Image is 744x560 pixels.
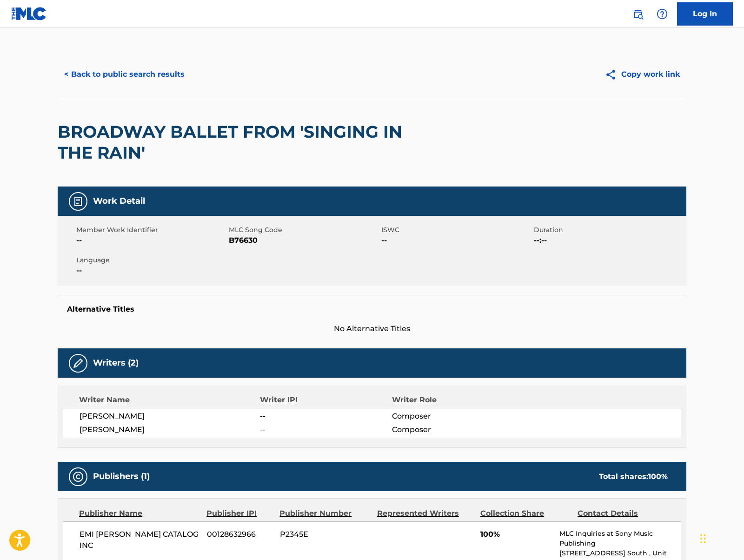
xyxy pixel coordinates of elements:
span: No Alternative Titles [58,323,686,334]
span: Duration [534,225,684,235]
span: -- [260,411,392,422]
div: Contact Details [578,508,668,519]
span: Language [76,255,226,265]
div: Publisher IPI [206,508,272,519]
iframe: Chat Widget [697,515,744,560]
span: MLC Song Code [229,225,379,235]
span: -- [76,265,226,276]
span: P2345E [280,529,370,540]
span: --:-- [534,235,684,246]
span: Composer [392,424,512,435]
img: MLC Logo [11,7,47,20]
span: ISWC [381,225,531,235]
p: MLC Inquiries at Sony Music Publishing [559,529,681,548]
div: Total shares: [599,471,668,482]
h5: Work Detail [93,196,145,207]
img: Work Detail [73,196,84,207]
span: Composer [392,411,512,422]
span: -- [381,235,531,246]
div: Collection Share [480,508,571,519]
a: Log In [677,2,733,26]
img: help [657,8,668,20]
div: Writer IPI [260,394,392,406]
h5: Publishers (1) [93,471,150,482]
h2: BROADWAY BALLET FROM 'SINGING IN THE RAIN' [58,121,435,163]
img: Publishers [73,471,84,482]
span: B76630 [229,235,379,246]
img: search [632,8,644,20]
div: Writer Role [392,394,512,406]
div: Help [653,5,671,23]
div: Represented Writers [377,508,473,519]
div: Drag [700,525,706,553]
span: [PERSON_NAME] [80,424,260,435]
span: -- [76,235,226,246]
span: 100% [480,529,552,540]
img: Copy work link [605,69,621,80]
a: Public Search [629,5,647,23]
span: [PERSON_NAME] [80,411,260,422]
div: Publisher Number [279,508,370,519]
button: Copy work link [598,63,686,86]
div: Publisher Name [79,508,199,519]
button: < Back to public search results [58,63,191,86]
h5: Writers (2) [93,358,139,368]
span: Member Work Identifier [76,225,226,235]
img: Writers [73,358,84,369]
span: -- [260,424,392,435]
span: 00128632966 [207,529,273,540]
h5: Alternative Titles [67,305,677,314]
span: 100 % [648,472,668,481]
span: EMI [PERSON_NAME] CATALOG INC [80,529,200,551]
div: Writer Name [79,394,260,406]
